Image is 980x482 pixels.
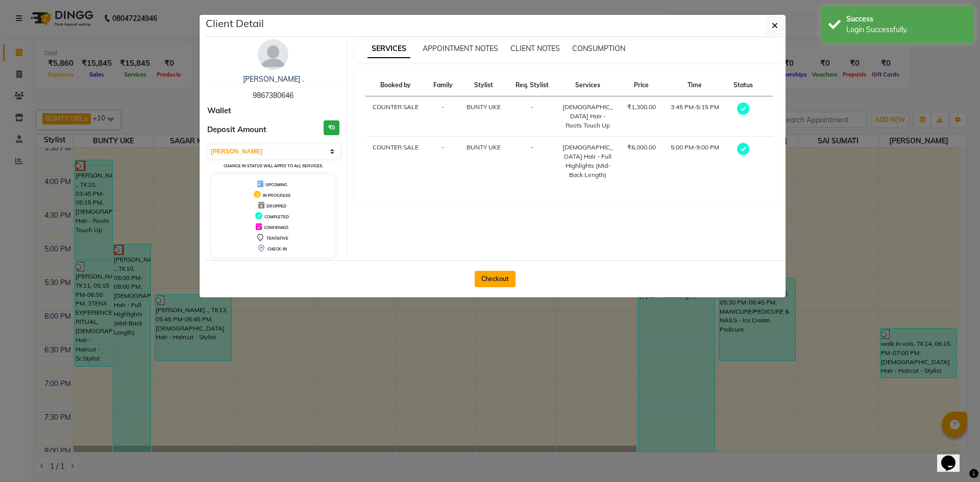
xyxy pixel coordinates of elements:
span: CONSUMPTION [572,44,625,53]
span: Deposit Amount [207,124,266,136]
span: CLIENT NOTES [510,44,560,53]
h5: Client Detail [206,16,264,31]
th: Stylist [459,74,508,96]
td: COUNTER SALE [365,96,427,137]
td: COUNTER SALE [365,137,427,186]
th: Services [556,74,620,96]
div: [DEMOGRAPHIC_DATA] Hair - Roots Touch Up [562,103,614,130]
span: TENTATIVE [266,236,288,241]
td: - [508,96,556,137]
span: BUNTY UKE [467,103,501,111]
div: Login Successfully. [846,24,966,35]
td: - [426,137,459,186]
span: SERVICES [367,40,410,58]
div: ₹1,300.00 [626,103,657,112]
span: COMPLETED [264,214,289,219]
td: - [508,137,556,186]
span: UPCOMING [265,182,287,187]
td: 5:00 PM-9:00 PM [663,137,727,186]
button: Checkout [475,271,516,287]
span: CONFIRMED [264,225,288,230]
a: [PERSON_NAME] . [243,74,304,84]
th: Req. Stylist [508,74,556,96]
span: 9867380646 [253,91,293,100]
th: Status [727,74,760,96]
td: - [426,96,459,137]
span: APPOINTMENT NOTES [423,44,498,53]
th: Family [426,74,459,96]
h3: ₹0 [324,120,339,135]
small: Change in status will apply to all services. [224,163,323,168]
span: IN PROGRESS [263,193,290,198]
div: ₹6,000.00 [626,143,657,152]
div: Success [846,14,966,24]
span: CHECK-IN [267,246,287,251]
iframe: chat widget [937,441,970,472]
th: Time [663,74,727,96]
span: BUNTY UKE [467,143,501,151]
span: Wallet [207,105,231,117]
span: DROPPED [266,204,286,209]
th: Price [620,74,663,96]
img: avatar [258,39,288,70]
td: 3:45 PM-5:15 PM [663,96,727,137]
th: Booked by [365,74,427,96]
div: [DEMOGRAPHIC_DATA] Hair - Full Highlights (Mid-Back Length) [562,143,614,180]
